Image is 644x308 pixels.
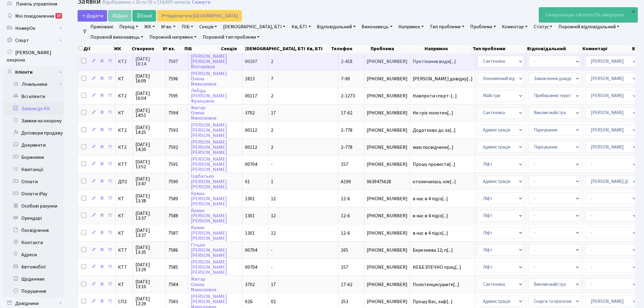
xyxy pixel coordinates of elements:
[367,282,408,287] span: [PHONE_NUMBER]
[245,195,255,202] span: 1301
[200,32,262,42] a: Порожній тип проблеми
[135,142,163,152] span: [DATE] 14:20
[413,281,459,288] span: Полотенцесушите[...]
[271,212,276,219] span: 12
[168,212,178,219] span: 7588
[631,8,637,14] div: ×
[3,249,64,261] a: Адреси
[197,22,219,32] a: Секція
[3,103,64,115] a: Заявки до КК
[3,273,64,285] a: Щоденник
[168,75,178,82] span: 7596
[191,156,227,173] a: [PERSON_NAME][PERSON_NAME][PERSON_NAME]
[468,22,499,32] a: Проблема
[191,104,216,121] a: ЖитарОленаМиколаївна
[78,44,113,53] th: Дії
[147,32,199,42] a: Порожній напрямок
[118,299,130,304] span: СП2
[367,59,408,64] span: [PHONE_NUMBER]
[531,22,555,32] a: Статус
[179,22,196,32] a: ПІБ
[191,122,227,139] a: [PERSON_NAME][PERSON_NAME][PERSON_NAME]
[413,144,453,151] span: маю посвідченн[...]
[168,58,178,65] span: 7597
[3,236,64,249] a: Контакти
[88,32,146,42] a: Порожній виконавець
[168,195,178,202] span: 7589
[132,10,156,22] a: Excel
[245,264,257,271] span: 00704
[472,44,527,53] th: Тип проблеми
[341,247,348,254] span: 165
[367,299,408,304] span: [PHONE_NUMBER]
[245,161,257,168] span: 00704
[88,22,116,32] a: Приховані
[135,228,163,238] span: [DATE] 13:37
[428,22,467,32] a: Тип проблеми
[271,58,273,65] span: 2
[191,53,227,70] a: [PERSON_NAME][PERSON_NAME]Вікторівна
[245,110,255,116] span: 3702
[168,264,178,271] span: 7585
[168,281,178,288] span: 7584
[341,161,348,168] span: 157
[341,144,352,151] span: 2-778
[271,127,273,134] span: 2
[191,70,227,87] a: [PERSON_NAME]ОленаМиколаївна
[271,178,273,185] span: 1
[341,110,352,116] span: 17-62
[3,47,64,66] a: [PERSON_NAME] охорона
[367,110,408,115] span: [PHONE_NUMBER]
[367,179,408,184] span: 0639475628
[168,127,178,134] span: 7593
[7,78,64,90] a: Лічильники
[367,265,408,270] span: [PHONE_NUMBER]
[118,128,130,133] span: КТ2
[367,93,408,98] span: [PHONE_NUMBER]
[413,58,456,65] span: Протікання води[...]
[341,212,350,219] span: 12-6
[556,22,622,32] a: Порожній відповідальний
[3,224,64,236] a: Посвідчення
[191,87,227,104] a: Лебідь[PERSON_NAME]Францівна
[3,66,64,78] a: Клієнти
[191,139,227,156] a: [PERSON_NAME][PERSON_NAME][PERSON_NAME]
[113,44,131,53] th: ЖК
[331,44,370,53] th: Телефон
[3,176,64,188] a: Оплати
[341,75,350,82] span: 7-90
[341,58,352,65] span: 2-418
[271,144,273,151] span: 2
[359,22,395,32] a: Виконавець
[135,194,163,203] span: [DATE] 13:38
[135,177,163,186] span: [DATE] 13:47
[168,298,178,305] span: 7583
[168,144,178,151] span: 7592
[367,162,408,167] span: [PHONE_NUMBER]
[3,212,64,224] a: Орендарі
[527,44,582,53] th: Відповідальний
[245,298,253,305] span: 02Б
[396,22,426,32] a: Напрямок
[135,262,163,272] span: [DATE] 13:29
[3,90,64,103] a: Всі клієнти
[168,93,178,99] span: 7595
[191,190,227,207] a: Ярмак[PERSON_NAME][PERSON_NAME]
[135,108,163,118] span: [DATE] 14:51
[271,281,276,288] span: 17
[191,173,227,190] a: Горбатько[PERSON_NAME][PERSON_NAME]
[539,8,638,22] div: Cинхронізацію з NumberOk завершено
[135,74,163,83] span: [DATE] 16:09
[245,230,255,236] span: 1301
[341,281,352,288] span: 17-62
[168,178,178,185] span: 7590
[118,162,130,167] span: КТ7
[118,110,130,115] span: КТ
[341,93,355,99] span: 2-1273
[117,22,141,32] a: Період
[341,230,350,236] span: 12-6
[135,159,163,169] span: [DATE] 13:52
[3,200,64,212] a: Особові рахунки
[367,128,408,133] span: [PHONE_NUMBER]
[3,285,64,297] a: Порушення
